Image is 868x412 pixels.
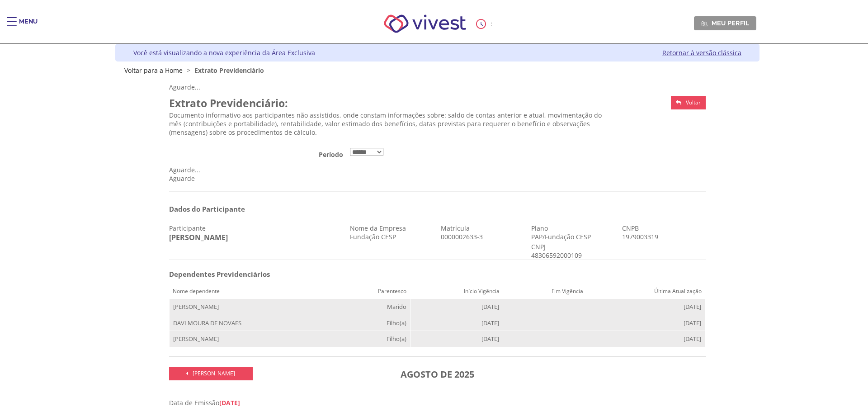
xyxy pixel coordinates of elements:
div: CNPB [622,224,706,232]
span: Aguarde [169,174,195,183]
th: Nome dependente [169,284,333,299]
label: Período [165,147,347,159]
span: Extrato Previdenciário [194,66,264,75]
span: [PERSON_NAME] [169,232,228,242]
div: Data de Emissão [169,398,706,407]
a: [PERSON_NAME] [169,367,253,380]
div: Fundação CESP [350,232,434,241]
span: Meu perfil [712,19,749,27]
th: Parentesco [333,284,410,299]
a: Meu perfil [694,16,756,30]
td: [DATE] [587,331,705,347]
div: : [476,19,494,29]
div: Nome da Empresa [350,224,434,232]
div: CNPJ [531,242,570,251]
div: Menu [19,17,38,35]
td: Marido [333,299,410,315]
p: Documento informativo aos participantes não assistidos, onde constam informações sobre: saldo de ... [169,111,615,137]
span: [PERSON_NAME] [193,369,235,377]
div: Participante [169,224,344,232]
div: Plano [531,224,615,232]
div: 1979003319 [622,232,706,241]
h4: Dependentes Previdenciários [169,270,434,278]
h3: AGOSTO DE 2025 [259,367,615,382]
span: > [184,66,193,75]
th: Fim Vigência [503,284,587,299]
div: Você está visualizando a nova experiência da Área Exclusiva [133,48,315,57]
div: 0000002633-3 [441,232,525,241]
a: Voltar para a Home [124,66,183,75]
td: [DATE] [410,299,503,315]
td: Filho(a) [333,315,410,331]
td: [PERSON_NAME] [169,331,333,347]
h2: Extrato Previdenciário: [169,96,615,111]
a: Voltar [671,96,706,109]
td: DAVI MOURA DE NOVAES [169,315,333,331]
div: Aguarde... [169,83,706,91]
td: [PERSON_NAME] [169,299,333,315]
div: Matrícula [441,224,525,232]
img: Meu perfil [701,20,708,27]
td: [DATE] [410,331,503,347]
td: Filho(a) [333,331,410,347]
td: [DATE] [587,315,705,331]
span: Voltar [686,99,701,106]
a: Retornar à versão clássica [662,48,741,57]
span: [DATE] [219,398,240,407]
div: 48306592000109 [531,251,570,260]
div: PAP/Fundação CESP [531,232,615,241]
th: Início Vigência [410,284,503,299]
td: [DATE] [587,299,705,315]
img: Vivest [374,5,476,43]
th: Última Atualização [587,284,705,299]
h3: Dados do Participante [169,205,706,213]
td: [DATE] [410,315,503,331]
div: Aguarde... [169,166,706,174]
